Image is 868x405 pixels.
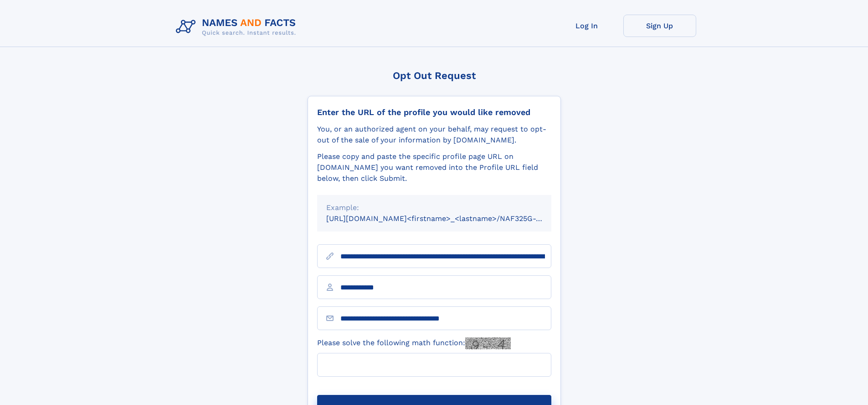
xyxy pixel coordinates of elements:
[326,214,569,223] small: [URL][DOMAIN_NAME]<firstname>_<lastname>/NAF325G-xxxxxxxx
[326,202,542,213] div: Example:
[317,107,551,117] div: Enter the URL of the profile you would like removed
[317,337,511,349] label: Please solve the following math function:
[550,15,623,37] a: Log In
[317,151,551,184] div: Please copy and paste the specific profile page URL on [DOMAIN_NAME] you want removed into the Pr...
[623,15,696,37] a: Sign Up
[308,70,561,81] div: Opt Out Request
[172,15,303,39] img: Logo Names and Facts
[317,124,551,146] div: You, or an authorized agent on your behalf, may request to opt-out of the sale of your informatio...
